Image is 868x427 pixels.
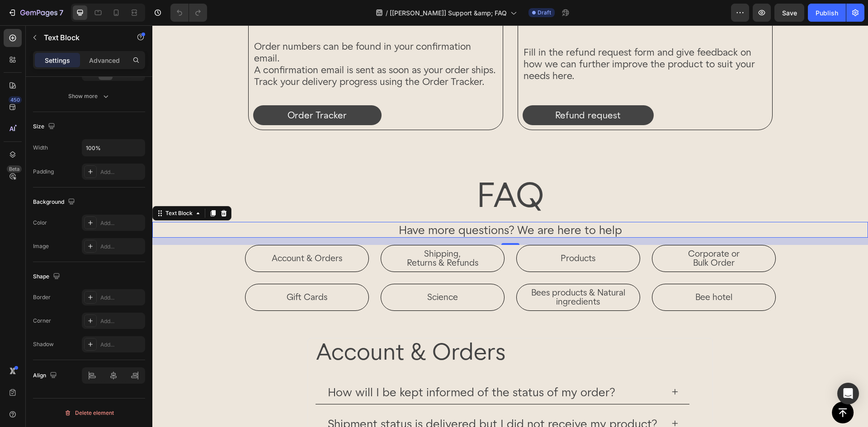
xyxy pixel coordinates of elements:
div: Open Intercom Messenger [837,383,859,404]
a: Refund request [370,80,501,100]
div: Add... [100,243,143,251]
div: Align [33,370,59,382]
span: Returns & Refunds [255,232,326,242]
div: Shape [33,271,62,283]
p: Text Block [44,32,121,43]
div: 450 [9,96,22,103]
a: Science [228,258,352,286]
div: Background [33,196,77,208]
div: Image [33,242,49,250]
div: Corner [33,317,51,325]
div: Add... [100,294,143,302]
div: Border [33,293,51,301]
span: Products [408,228,443,238]
a: Shipping,Returns & Refunds [228,220,352,247]
div: Add... [100,168,143,176]
p: Refund request [403,84,468,97]
div: Delete element [64,408,114,418]
div: Padding [33,168,54,176]
span: Gift Cards [134,267,175,277]
div: Text Block [11,184,42,192]
button: 7 [4,4,67,22]
span: Account & Orders [119,228,190,238]
div: Add... [100,341,143,349]
span: Draft [538,9,551,17]
p: How will I be kept informed of the status of my order? [175,360,463,374]
p: Advanced [89,56,120,65]
div: Size [33,121,57,133]
div: Add... [100,219,143,227]
span: Save [782,9,797,17]
a: Account & Orders [93,220,217,247]
span: Bulk Order [541,232,582,242]
p: Settings [45,56,70,65]
div: Publish [816,8,838,18]
div: Color [33,219,47,227]
div: Show more [68,92,110,101]
div: Undo/Redo [170,4,207,22]
div: Width [33,144,48,152]
div: Add... [100,317,143,325]
div: Shadow [33,340,54,348]
input: Auto [82,140,145,156]
div: Beta [7,165,22,173]
a: Bee hotel [500,258,623,286]
span: Corporate or [536,223,587,233]
iframe: To enrich screen reader interactions, please activate Accessibility in Grammarly extension settings [152,25,868,427]
a: Products [364,220,488,247]
button: Show more [33,88,145,104]
span: [[PERSON_NAME]] Support &amp; FAQ [390,8,507,18]
span: Bees products & Natural ingredients [379,262,473,281]
span: Bee hotel [543,267,580,277]
h2: Account & Orders [163,313,553,340]
button: Save [774,4,804,22]
span: Shipping, [272,223,308,233]
span: / [386,8,388,18]
button: Publish [808,4,846,22]
a: Gift Cards [93,258,217,286]
span: Science [275,267,306,277]
a: Bees products & Natural ingredients [364,258,488,286]
button: Delete element [33,406,145,420]
p: Have more questions? We are here to help [1,197,715,211]
a: Corporate orBulk Order [500,220,623,247]
p: 7 [59,7,63,18]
